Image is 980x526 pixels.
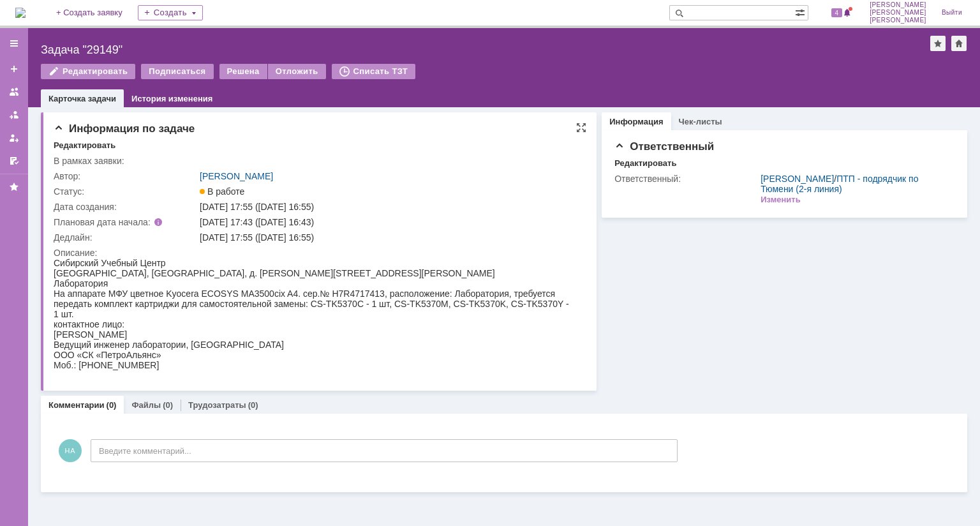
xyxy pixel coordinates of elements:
a: Заявки в моей ответственности [4,105,24,125]
div: Создать [138,5,203,20]
img: logo [15,8,26,18]
div: [DATE] 17:55 ([DATE] 16:55) [200,232,579,243]
a: Информация [609,117,663,126]
div: Редактировать [54,140,115,151]
a: Мои согласования [4,151,24,171]
span: Расширенный поиск [795,6,808,18]
div: Ответственный: [614,174,758,184]
div: Плановая дата начала: [54,217,182,227]
span: [PERSON_NAME] [870,17,926,24]
span: [PERSON_NAME] [870,9,926,17]
a: Карточка задачи [48,94,116,103]
span: [PERSON_NAME] [870,1,926,9]
div: На всю страницу [576,123,586,133]
div: (0) [107,400,117,410]
a: Чек-листы [679,117,722,126]
div: Сделать домашней страницей [951,36,967,51]
span: Ответственный [614,140,714,153]
div: (0) [163,400,173,410]
a: Создать заявку [4,59,24,79]
a: Заявки на командах [4,82,24,102]
div: В рамках заявки: [54,156,197,166]
a: [PERSON_NAME] [761,174,834,184]
span: В работе [200,186,244,197]
div: Редактировать [614,158,676,169]
div: Дедлайн: [54,232,197,243]
a: Комментарии [48,400,105,410]
a: Мои заявки [4,128,24,148]
a: ПТП - подрядчик по Тюмени (2-я линия) [761,174,918,194]
div: [DATE] 17:43 ([DATE] 16:43) [200,217,579,227]
div: Описание: [54,248,581,258]
div: / [761,174,948,194]
div: Автор: [54,171,197,181]
span: 4 [831,8,843,17]
div: Статус: [54,186,197,197]
span: Информация по задаче [54,123,195,135]
a: [PERSON_NAME] [200,171,273,181]
div: Дата создания: [54,202,197,212]
span: НА [59,439,82,462]
div: Добавить в избранное [930,36,946,51]
a: Перейти на домашнюю страницу [15,8,26,18]
div: [DATE] 17:55 ([DATE] 16:55) [200,202,579,212]
a: Файлы [131,400,161,410]
a: История изменения [131,94,212,103]
div: (0) [248,400,258,410]
div: Задача "29149" [41,43,930,56]
div: Изменить [761,195,801,205]
a: Трудозатраты [188,400,246,410]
